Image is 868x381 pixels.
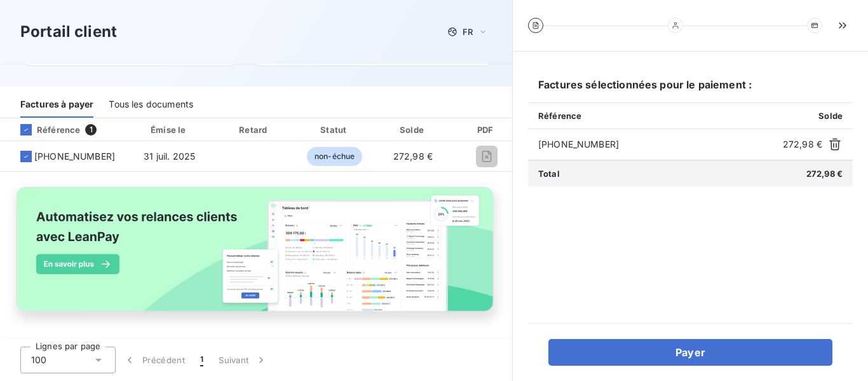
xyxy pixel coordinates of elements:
div: Factures à payer [20,91,93,118]
span: Solde [818,111,843,121]
button: Payer [548,339,832,366]
span: FR [463,27,473,37]
button: 1 [193,347,211,373]
div: Émise le [128,123,211,136]
span: [PHONE_NUMBER] [538,138,778,151]
span: 272,98 € [806,169,843,179]
span: Total [538,169,560,179]
h6: Factures sélectionnées pour le paiement : [528,77,853,102]
div: PDF [454,123,519,136]
span: 1 [200,354,203,366]
button: Suivant [211,347,275,373]
span: non-échue [307,147,362,166]
span: 31 juil. 2025 [144,151,195,162]
div: Référence [10,124,80,135]
div: Tous les documents [109,91,193,118]
h3: Portail client [20,20,117,43]
span: 272,98 € [393,151,433,162]
button: Précédent [116,347,193,373]
div: Retard [216,123,292,136]
img: banner [5,179,507,333]
span: 100 [31,354,46,366]
span: Référence [538,111,581,121]
div: Statut [297,123,372,136]
span: 272,98 € [783,138,822,151]
span: 1 [85,124,97,135]
span: [PHONE_NUMBER] [34,150,115,163]
div: Solde [377,123,449,136]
